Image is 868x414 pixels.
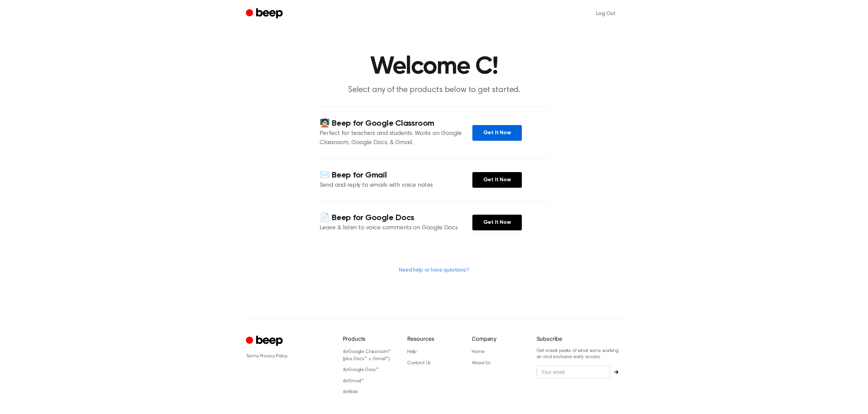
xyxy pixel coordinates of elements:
[472,350,484,354] a: Home
[343,350,391,362] a: forGoogle Classroom™ (plus Docs™ + Gmail™)
[246,353,332,360] div: ·
[343,335,396,343] h6: Products
[343,350,349,354] i: for
[407,335,461,343] h6: Resources
[343,379,349,384] i: for
[536,335,622,343] h6: Subscribe
[407,350,416,354] a: Help
[536,366,610,379] input: Your email
[320,212,472,224] h4: 📄 Beep for Google Docs
[320,170,472,181] h4: ✉️ Beep for Gmail
[472,335,525,343] h6: Company
[610,370,622,374] button: Subscribe
[589,5,622,22] a: Log Out
[343,379,364,384] a: forGmail™
[320,118,472,129] h4: 🧑🏻‍🏫 Beep for Google Classroom
[472,215,522,230] a: Get It Now
[320,224,472,233] p: Leave & listen to voice comments on Google Docs
[260,55,609,79] h1: Welcome C!
[246,354,259,359] a: Terms
[303,85,565,96] p: Select any of the products below to get started.
[343,368,379,372] a: forGoogle Docs™
[320,181,472,190] p: Send and reply to emails with voice notes
[472,172,522,188] a: Get It Now
[343,368,349,372] i: for
[246,335,284,348] a: Cruip
[246,7,284,20] a: Beep
[320,129,472,148] p: Perfect for teachers and students. Works on Google Classroom, Google Docs, & Gmail.
[399,267,469,273] a: Need help or have questions?
[407,361,431,366] a: Contact Us
[472,125,522,141] a: Get It Now
[536,348,622,360] p: Get sneak peeks of what we’re working on and exclusive early access.
[343,390,349,395] i: for
[472,361,490,366] a: About Us
[260,354,288,359] a: Privacy Policy
[343,390,358,395] a: forWeb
